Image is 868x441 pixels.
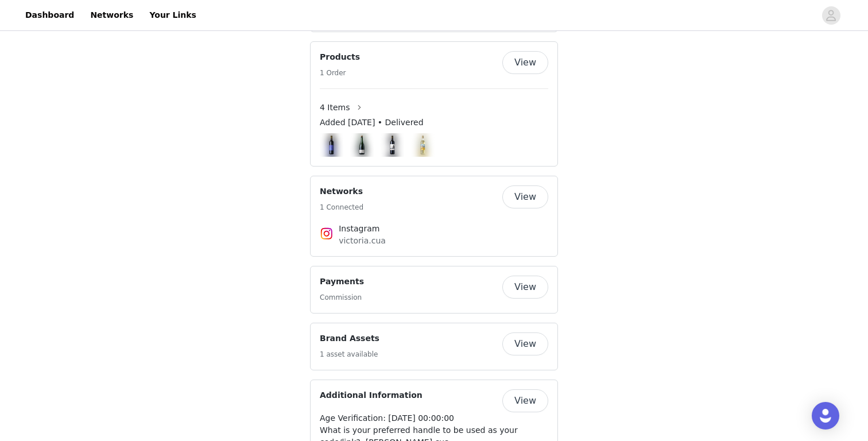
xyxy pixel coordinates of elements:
button: View [502,276,548,299]
img: Image Background Blur [411,130,435,160]
span: 4 Items [320,102,350,114]
button: View [502,389,548,412]
h4: Brand Assets [320,332,379,345]
p: victoria.cua [339,235,529,247]
img: Sun. Wind. Soul. Red Wine, California [324,133,339,157]
h4: Networks [320,185,363,198]
img: Instagram Icon [320,227,334,241]
img: 2022 Middle Jane Cabernet Sauvignon, Mendocino County, California [385,133,400,157]
h4: Additional Information [320,389,423,401]
div: Products [310,41,558,167]
h5: 1 asset available [320,349,379,359]
img: Image Background Blur [320,130,343,160]
a: Dashboard [18,2,81,28]
h5: Commission [320,292,364,303]
h5: 1 Connected [320,202,363,212]
div: Networks [310,176,558,257]
img: Gallivant Bubbly White, California [355,133,369,157]
div: Open Intercom Messenger [812,402,839,430]
h4: Instagram [339,223,529,235]
span: Age Verification: [DATE] 00:00:00 [320,413,454,423]
img: 2024 Dove Hunt Dog Sauvignon Blanc, California [416,133,430,157]
h4: Products [320,51,360,63]
div: avatar [826,6,836,25]
button: View [502,185,548,208]
button: View [502,332,548,355]
img: Image Background Blur [381,130,404,160]
img: Image Background Blur [350,130,374,160]
a: Your Links [142,2,203,28]
span: Added [DATE] • Delivered [320,117,424,129]
button: View [502,51,548,74]
a: Networks [83,2,140,28]
div: Brand Assets [310,323,558,370]
h4: Payments [320,276,364,288]
div: Payments [310,266,558,314]
h5: 1 Order [320,68,360,78]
